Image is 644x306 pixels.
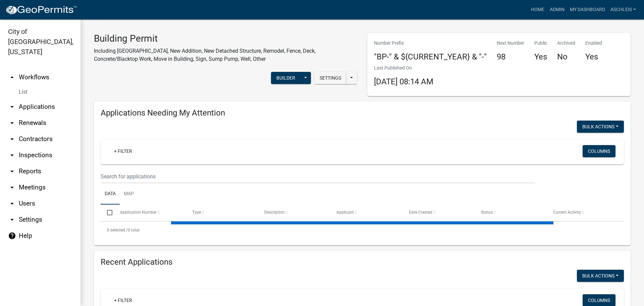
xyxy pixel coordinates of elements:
[8,151,16,159] i: arrow_drop_down
[553,210,581,215] span: Current Activity
[120,210,157,215] span: Application Number
[120,183,138,205] a: Map
[101,257,624,267] h4: Recent Applications
[192,210,201,215] span: Type
[271,72,301,84] button: Builder
[409,210,432,215] span: Date Created
[585,52,602,62] h4: Yes
[101,183,120,205] a: Data
[258,205,330,221] datatable-header-cell: Description
[107,228,128,232] span: 0 selected /
[101,170,535,183] input: Search for applications
[336,210,354,215] span: Applicant
[8,232,16,240] i: help
[8,119,16,127] i: arrow_drop_down
[101,108,624,118] h4: Applications Needing My Attention
[264,210,285,215] span: Description
[113,205,185,221] datatable-header-cell: Application Number
[402,205,474,221] datatable-header-cell: Date Created
[8,183,16,191] i: arrow_drop_down
[186,205,258,221] datatable-header-cell: Type
[330,205,402,221] datatable-header-cell: Applicant
[94,47,357,63] p: Including [GEOGRAPHIC_DATA], New Addition, New Detached Structure, Remodel, Fence, Deck, Concrete...
[475,205,547,221] datatable-header-cell: Status
[374,40,487,47] p: Number Prefix
[528,3,547,16] a: Home
[374,52,487,62] h4: "BP-" & ${CURRENT_YEAR} & "-"
[567,3,608,16] a: My Dashboard
[534,40,547,47] p: Public
[547,3,567,16] a: Admin
[577,121,624,133] button: Bulk Actions
[557,52,575,62] h4: No
[101,222,624,238] div: 0 total
[481,210,493,215] span: Status
[101,205,113,221] datatable-header-cell: Select
[557,40,575,47] p: Archived
[608,3,639,16] a: aschleis
[8,216,16,224] i: arrow_drop_down
[8,73,16,81] i: arrow_drop_up
[8,103,16,111] i: arrow_drop_down
[374,64,433,72] p: Last Published On
[8,200,16,208] i: arrow_drop_down
[8,135,16,143] i: arrow_drop_down
[585,40,602,47] p: Enabled
[94,33,357,44] h3: Building Permit
[497,52,524,62] h4: 98
[547,205,619,221] datatable-header-cell: Current Activity
[314,72,346,84] button: Settings
[109,145,138,157] a: + Filter
[577,270,624,282] button: Bulk Actions
[583,145,615,157] button: Columns
[534,52,547,62] h4: Yes
[8,167,16,175] i: arrow_drop_down
[497,40,524,47] p: Next Number
[374,77,433,86] span: [DATE] 08:14 AM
